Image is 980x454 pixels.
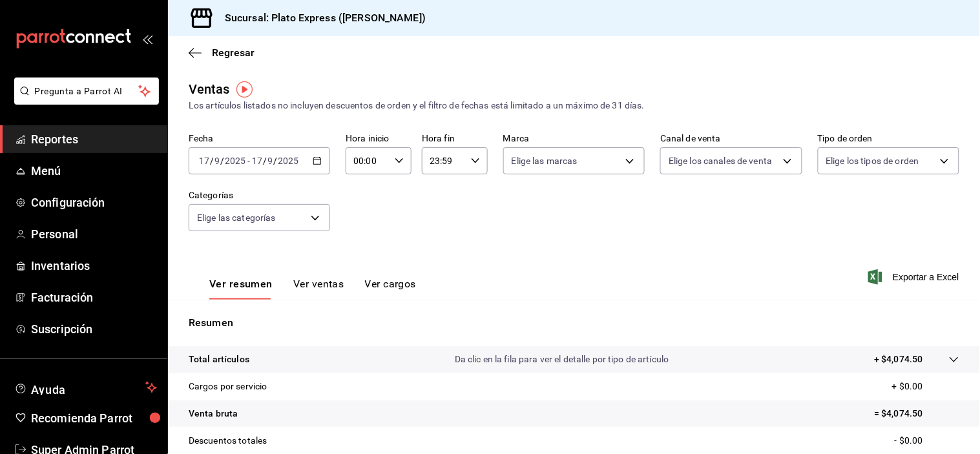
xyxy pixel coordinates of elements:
label: Categorías [189,191,330,200]
span: Facturación [31,289,157,306]
span: Recomienda Parrot [31,409,157,427]
p: Descuentos totales [189,434,267,448]
input: ---- [224,156,246,166]
div: Ventas [189,79,230,99]
p: - $0.00 [895,434,959,448]
span: / [220,156,224,166]
button: Ver resumen [209,278,273,300]
span: Personal [31,225,157,243]
input: -- [267,156,274,166]
label: Marca [503,134,645,143]
span: Elige las marcas [512,154,578,167]
div: navigation tabs [209,278,416,300]
span: Suscripción [31,320,157,338]
input: -- [214,156,220,166]
p: = $4,074.50 [875,407,959,420]
p: + $0.00 [892,380,959,393]
label: Hora inicio [346,134,412,143]
a: Pregunta a Parrot AI [9,94,159,107]
span: Configuración [31,194,157,211]
span: Ayuda [31,380,140,395]
button: Ver cargos [365,278,417,300]
label: Hora fin [422,134,488,143]
p: Da clic en la fila para ver el detalle por tipo de artículo [455,353,669,366]
label: Canal de venta [660,134,802,143]
span: - [247,156,250,166]
span: / [274,156,278,166]
span: Elige las categorías [197,211,276,224]
input: ---- [278,156,300,166]
div: Los artículos listados no incluyen descuentos de orden y el filtro de fechas está limitado a un m... [189,99,959,112]
span: Menú [31,162,157,180]
p: Resumen [189,315,959,331]
span: / [263,156,267,166]
button: Pregunta a Parrot AI [14,77,159,105]
span: Inventarios [31,257,157,274]
img: Tooltip marker [236,81,253,98]
button: Regresar [189,46,255,59]
button: Exportar a Excel [871,269,959,285]
h3: Sucursal: Plato Express ([PERSON_NAME]) [214,10,426,26]
span: Elige los tipos de orden [826,154,919,167]
span: / [210,156,214,166]
span: Regresar [212,46,255,59]
span: Reportes [31,130,157,148]
p: Venta bruta [189,407,238,420]
label: Fecha [189,134,330,143]
p: Total artículos [189,353,249,366]
p: + $4,074.50 [875,353,923,366]
input: -- [251,156,263,166]
p: Cargos por servicio [189,380,267,393]
span: Pregunta a Parrot AI [35,85,139,98]
button: open_drawer_menu [142,34,152,44]
button: Ver ventas [293,278,344,300]
input: -- [198,156,210,166]
span: Elige los canales de venta [669,154,772,167]
label: Tipo de orden [818,134,959,143]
